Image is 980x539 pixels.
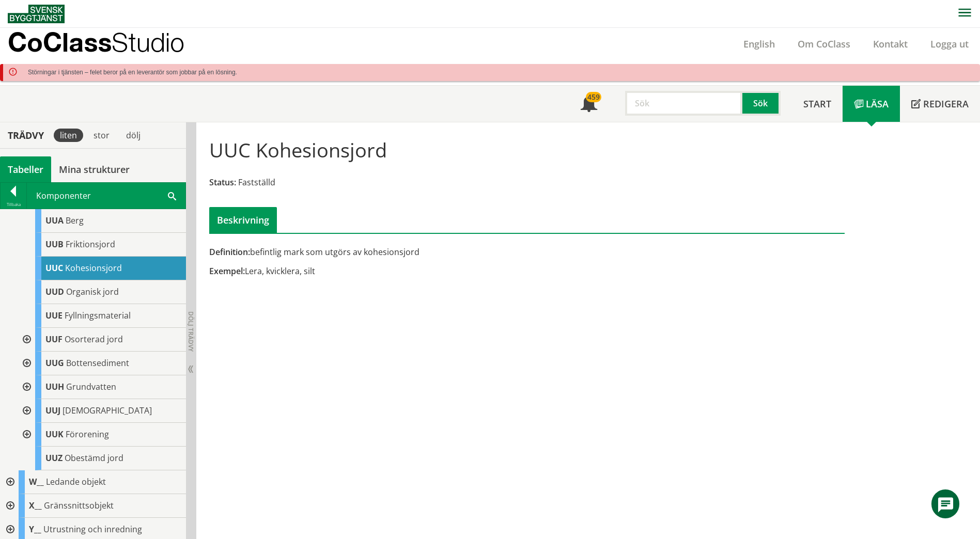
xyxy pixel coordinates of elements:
[209,177,236,188] span: Status:
[65,310,131,321] span: Fyllningsmaterial
[866,98,889,110] span: Läsa
[65,262,122,274] span: Kohesionsjord
[65,452,123,464] span: Obestämd jord
[120,129,147,142] div: dölj
[732,38,786,50] a: English
[862,38,919,50] a: Kontakt
[29,500,42,511] span: X__
[8,5,65,23] img: Svensk Byggtjänst
[1,200,26,209] div: Tillbaka
[45,239,64,250] span: UUB
[209,265,627,277] div: Lera, kvicklera, silt
[742,91,781,116] button: Sök
[581,97,597,113] span: Notifikationer
[54,129,83,142] div: liten
[66,381,116,392] span: Grundvatten
[209,246,250,258] span: Definition:
[2,130,50,141] div: Trädvy
[45,286,64,297] span: UUD
[45,262,63,274] span: UUC
[66,239,115,250] span: Friktionsjord
[112,27,184,57] span: Studio
[66,429,109,440] span: Förorening
[63,405,152,416] span: [DEMOGRAPHIC_DATA]
[66,357,129,369] span: Bottensediment
[45,381,64,392] span: UUH
[168,190,176,201] span: Sök i tabellen
[45,215,64,226] span: UUA
[45,452,63,464] span: UUZ
[792,86,843,122] a: Start
[45,310,63,321] span: UUE
[186,311,195,352] span: Dölj trädvy
[27,183,185,209] div: Komponenter
[45,334,63,345] span: UUF
[43,524,142,535] span: Utrustning och inredning
[45,429,64,440] span: UUK
[209,246,627,258] div: befintlig mark som utgörs av kohesionsjord
[569,86,609,122] a: 459
[209,265,245,277] span: Exempel:
[66,286,119,297] span: Organisk jord
[45,405,60,416] span: UUJ
[625,91,742,116] input: Sök
[29,476,44,487] span: W__
[8,28,207,60] a: CoClassStudio
[45,357,64,369] span: UUG
[803,98,831,110] span: Start
[44,500,114,511] span: Gränssnittsobjekt
[66,215,84,226] span: Berg
[209,138,387,161] h1: UUC Kohesionsjord
[29,524,41,535] span: Y__
[919,38,980,50] a: Logga ut
[786,38,862,50] a: Om CoClass
[209,207,277,233] div: Beskrivning
[87,129,116,142] div: stor
[238,177,275,188] span: Fastställd
[900,86,980,122] a: Redigera
[843,86,900,122] a: Läsa
[586,92,601,102] div: 459
[46,476,106,487] span: Ledande objekt
[8,36,184,48] p: CoClass
[51,156,137,182] a: Mina strukturer
[923,98,969,110] span: Redigera
[65,334,123,345] span: Osorterad jord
